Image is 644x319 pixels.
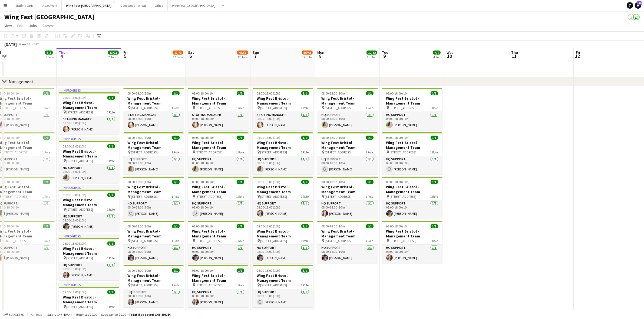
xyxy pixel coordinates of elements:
h3: Wing Fest Bristol - Management Team [317,96,378,106]
span: 08:00-18:00 (10h) [322,180,345,184]
span: 08:00-18:00 (10h) [192,224,216,228]
span: 1/1 [43,91,50,95]
div: 08:00-18:00 (10h)1/1Wing Fest Bristol - Management Team [STREET_ADDRESS]1 RoleStaffing Manager1/1... [253,88,313,130]
span: 08:00-18:00 (10h) [128,180,151,184]
h3: Wing Fest Bristol - Management Team [317,229,378,239]
app-card-role: HQ Support1/108:00-18:00 (10h)[PERSON_NAME] [123,245,184,263]
app-card-role: HQ Support1/108:00-18:00 (10h)[PERSON_NAME] [317,245,378,263]
span: Wed [447,50,454,55]
span: Edit [17,23,24,28]
div: 08:00-18:00 (10h)1/1Wing Fest Bristol - Management Team [STREET_ADDRESS]1 RoleHQ Support1/108:00-... [317,221,378,263]
span: 1 Role [107,256,115,260]
div: 08:00-18:00 (10h)1/1Wing Fest Bristol - Management Team [STREET_ADDRESS]1 RoleHQ Support1/108:00-... [382,88,442,130]
span: 5/5 [45,51,53,55]
span: Jobs [29,23,37,28]
app-card-role: HQ Support1/108:00-18:00 (10h)[PERSON_NAME] [382,200,442,219]
div: In progress [59,234,119,238]
app-job-card: 08:00-18:00 (10h)1/1Wing Fest Bristol - Management Team [STREET_ADDRESS]1 RoleHQ Support1/108:00-... [382,177,442,219]
a: View [2,22,14,29]
span: [STREET_ADDRESS] [67,305,93,309]
app-job-card: 08:00-18:00 (10h)1/1Wing Fest Bristol - Management Team [STREET_ADDRESS]1 RoleHQ Support1/108:00-... [382,221,442,263]
span: 1/1 [237,268,244,273]
h3: Wing Fest Bristol - Management Team [123,273,184,283]
app-job-card: 08:00-18:00 (10h)1/1Wing Fest Bristol - Management Team [STREET_ADDRESS]1 RoleHQ Support1/108:00-... [253,265,313,307]
app-card-role: HQ Support1/108:00-18:00 (10h) [PERSON_NAME] [382,156,442,174]
h3: Wing Fest Bristol - Management Team [382,140,442,150]
div: 08:00-18:00 (10h)1/1Wing Fest Bristol - Management Team [STREET_ADDRESS]1 RoleHQ Support1/108:00-... [253,132,313,174]
span: 08:00-18:00 (10h) [63,193,87,197]
span: 1 Role [236,106,244,110]
span: 1 Role [301,239,309,243]
button: Staffing Only [11,0,38,11]
app-job-card: 08:00-18:00 (10h)1/1Wing Fest Bristol - Management Team [STREET_ADDRESS]1 RoleHQ Support1/108:00-... [188,221,249,263]
span: 08:00-18:00 (10h) [322,91,345,95]
span: 1 Role [366,194,374,199]
h3: Wing Fest Bristol - Management Team [59,246,119,256]
h3: Wing Fest Bristol - Management Team [188,273,249,283]
span: 08:00-18:00 (10h) [63,144,87,148]
h3: Wing Fest Bristol - Management Team [123,96,184,106]
h1: Wing Fest [GEOGRAPHIC_DATA] [4,13,94,21]
span: 1/1 [172,268,180,273]
div: 08:00-18:00 (10h)1/1Wing Fest Bristol - Management Team [STREET_ADDRESS]1 RoleHQ Support1/108:00-... [123,221,184,263]
h3: Wing Fest Bristol - Management Team [253,140,313,150]
span: 1 Role [236,283,244,287]
app-card-role: HQ Support1/108:00-18:00 (10h) [PERSON_NAME] [188,200,249,219]
span: 41/43 [173,51,183,55]
span: 1/1 [43,180,50,184]
span: [STREET_ADDRESS] [325,194,352,199]
h3: Wing Fest Bristol - Management Team [59,100,119,110]
span: 1 Role [301,283,309,287]
app-card-role: HQ Support1/108:00-18:00 (10h)[PERSON_NAME] [253,200,313,219]
span: [STREET_ADDRESS] [67,207,93,211]
span: 126 [637,1,642,5]
span: [STREET_ADDRESS] [2,194,29,199]
span: 08:00-18:00 (10h) [322,136,345,140]
span: 1/1 [431,91,438,95]
span: Budgeted [9,313,24,317]
app-card-role: HQ Support1/108:00-18:00 (10h)[PERSON_NAME] [253,156,313,174]
span: 1/1 [237,136,244,140]
app-job-card: In progress08:00-18:00 (10h)1/1Wing Fest Bristol - Management Team [STREET_ADDRESS]1 RoleHQ Suppo... [59,137,119,183]
span: 1/1 [107,193,115,197]
a: Edit [15,22,26,29]
span: 08:00-18:00 (10h) [63,290,87,294]
span: 1 Role [107,207,115,211]
span: 1 Role [430,150,438,154]
app-job-card: In progress08:00-18:00 (10h)1/1Wing Fest Bristol - Management Team [STREET_ADDRESS]1 RoleHQ Suppo... [59,234,119,280]
span: Week 36 [18,42,31,46]
div: In progress [59,88,119,92]
span: 1 Role [236,239,244,243]
span: 08:00-18:00 (10h) [322,224,345,228]
span: [STREET_ADDRESS] [260,106,287,110]
app-card-role: HQ Support1/108:00-18:00 (10h)[PERSON_NAME] [317,200,378,219]
h3: Wing Fest Bristol - Management Team [382,229,442,239]
div: 08:00-18:00 (10h)1/1Wing Fest Bristol - Management Team [STREET_ADDRESS]1 RoleHQ Support1/108:00-... [382,132,442,174]
div: In progress08:00-18:00 (10h)1/1Wing Fest Bristol - Management Team [STREET_ADDRESS]1 RoleStaffing... [59,88,119,135]
span: [STREET_ADDRESS] [67,159,93,163]
span: 1 Role [301,106,309,110]
span: 1/1 [237,180,244,184]
div: 08:00-18:00 (10h)1/1Wing Fest Bristol - Management Team [STREET_ADDRESS]1 RoleHQ Support1/108:00-... [123,265,184,307]
h3: Wing Fest Bristol - Management Team [59,149,119,159]
app-user-avatar: Gorilla Staffing [628,14,634,20]
span: [STREET_ADDRESS] [390,239,417,243]
div: In progress [59,185,119,190]
span: 1/1 [301,136,309,140]
span: 1/1 [107,290,115,294]
span: 1 Role [107,305,115,309]
span: [STREET_ADDRESS] [131,239,158,243]
span: 08:00-18:00 (10h) [257,268,280,273]
span: 08:00-18:00 (10h) [257,91,280,95]
button: Goodwood Revival [116,0,150,11]
span: 08:00-18:00 (10h) [257,180,280,184]
span: 1/1 [301,224,309,228]
span: [STREET_ADDRESS] [2,150,29,154]
span: 36/43 [302,51,313,55]
app-job-card: 08:00-18:00 (10h)1/1Wing Fest Bristol - Management Team [STREET_ADDRESS]1 RoleHQ Support1/108:00-... [188,265,249,307]
span: 08:00-18:00 (10h) [63,96,87,100]
span: 1 Role [236,194,244,199]
span: Thu [511,50,518,55]
button: Office [150,0,168,11]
